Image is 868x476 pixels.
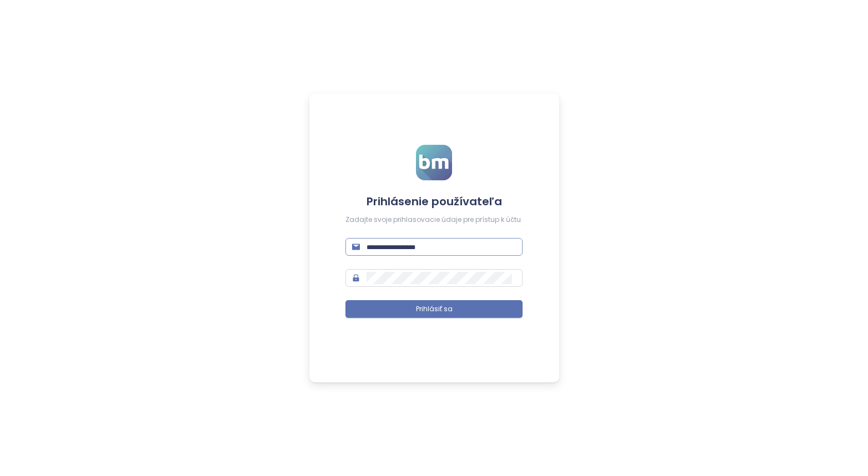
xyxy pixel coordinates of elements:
button: Prihlásiť sa [345,300,523,318]
span: lock [352,274,360,282]
span: mail [352,243,360,251]
img: logo [416,145,452,180]
div: Zadajte svoje prihlasovacie údaje pre prístup k účtu. [345,215,523,225]
h4: Prihlásenie používateľa [345,194,523,209]
span: Prihlásiť sa [416,304,453,315]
